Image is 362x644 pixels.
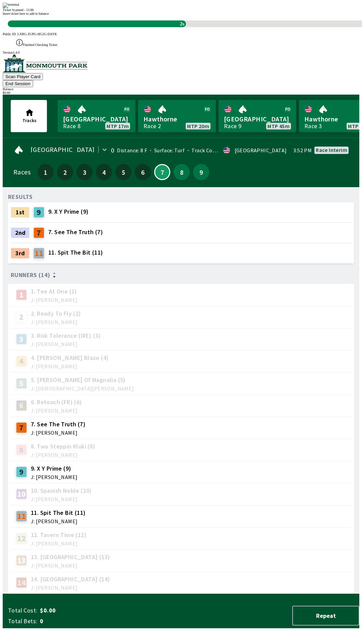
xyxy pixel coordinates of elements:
span: J: [PERSON_NAME] [31,297,77,303]
span: 3. Risk Tolerance (IRE) (3) [31,331,101,340]
span: [GEOGRAPHIC_DATA] [63,115,130,123]
span: 1. Tee At One (1) [31,287,77,296]
span: 14. [GEOGRAPHIC_DATA] (14) [31,575,110,584]
div: Ticket Scanned - 13.86 [3,8,359,12]
span: $0.00 [40,606,145,614]
span: 11. Spit The Bit (11) [31,508,85,517]
span: 6 [136,170,149,174]
span: 7. See The Truth (7) [48,228,103,236]
button: 9 [193,164,209,180]
span: Total Bets: [8,617,37,625]
div: 0 [111,148,114,153]
div: $ 0.60 [3,91,359,95]
span: 3:52 PM [293,148,312,153]
span: 6. Retouch (FR) (6) [31,398,82,407]
span: LXRG-ZUPG-HG2G-DAYK [17,32,57,36]
span: 9 [195,170,207,174]
div: 6 [16,400,27,411]
span: MTP 20m [187,123,209,129]
div: Public ID: [3,32,359,36]
span: 5. [PERSON_NAME] Of Magnolia (5) [31,376,134,384]
button: End Session [3,80,33,87]
span: J: [PERSON_NAME] [31,452,96,458]
span: 5 [117,170,130,174]
span: [GEOGRAPHIC_DATA] [31,147,95,152]
a: HawthorneRace 2MTP 20m [138,100,216,132]
span: Track Condition: Heavy [185,147,247,154]
button: 7 [154,164,170,180]
a: [GEOGRAPHIC_DATA]Race 9MTP 45m [219,100,296,132]
div: 7 [34,227,44,238]
span: 1 [39,170,52,174]
div: 1 [16,289,27,300]
span: 9. X Y Prime (9) [31,464,77,473]
div: 11 [34,248,44,259]
span: J: [PERSON_NAME] [31,364,109,369]
div: Balance [3,87,359,91]
span: J: [PERSON_NAME] [31,341,101,347]
button: 3 [76,164,93,180]
span: 4 [98,170,110,174]
div: 3 [16,334,27,344]
span: 7. See The Truth (7) [31,420,85,429]
div: 13 [16,555,27,566]
span: J: [PERSON_NAME] [31,519,85,524]
div: 9 [16,467,27,477]
button: Tracks [11,100,47,132]
span: 3 [78,170,91,174]
span: MTP 45m [267,123,290,129]
span: 10. Spanish Noble (10) [31,486,92,495]
span: J: [PERSON_NAME] [31,585,110,590]
span: Insert ticket here to add to balance [3,12,49,15]
button: 4 [96,164,112,180]
span: 7 [157,170,168,174]
span: J: [PERSON_NAME] [31,541,86,546]
div: 1st [11,207,29,218]
span: 2. Ready To Fly (2) [31,309,81,318]
span: MTP 17m [107,123,129,129]
div: 11 [16,511,27,522]
span: J: [PERSON_NAME] [31,319,81,325]
div: 4 [16,356,27,367]
span: 8. Two Steppin Kluki (8) [31,442,96,451]
div: Races [13,169,31,175]
div: Version 1.4.0 [3,51,359,54]
div: 12 [16,533,27,544]
div: Runners (14) [11,272,351,278]
div: 10 [16,489,27,499]
div: 2 [16,312,27,322]
div: 3rd [11,248,29,259]
button: Repeat [292,606,359,626]
span: 13. [GEOGRAPHIC_DATA] (13) [31,553,110,561]
span: Repeat [298,612,353,620]
span: J: [PERSON_NAME] [31,408,82,413]
div: 2nd [11,227,29,238]
span: Total Cost: [8,606,37,614]
div: [GEOGRAPHIC_DATA] [235,148,287,153]
span: Runners (14) [11,272,50,278]
div: Race 2 [143,123,161,129]
div: Race 8 [63,123,80,129]
button: 6 [135,164,151,180]
span: [GEOGRAPHIC_DATA] [224,115,291,123]
button: 1 [38,164,54,180]
div: Race interim [316,147,347,153]
button: Scan Player Card [3,73,43,80]
div: 7 [16,422,27,433]
span: 2 [59,170,71,174]
span: 12. Tavern Time (12) [31,531,86,539]
span: Distance: 8 F [117,147,147,154]
span: Finished Checking Ticket [23,43,57,47]
span: 9. X Y Prime (9) [48,207,88,216]
span: J: [PERSON_NAME] [31,563,110,568]
span: 8 [175,170,188,174]
span: Surface: Turf [147,147,185,154]
span: J: [PERSON_NAME] [31,496,92,502]
div: 5 [16,378,27,389]
button: 5 [115,164,131,180]
div: Race 3 [304,123,322,129]
div: Race 9 [224,123,241,129]
div: 9 [34,207,44,218]
img: terminal [3,3,19,8]
span: Hawthorne [143,115,210,123]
